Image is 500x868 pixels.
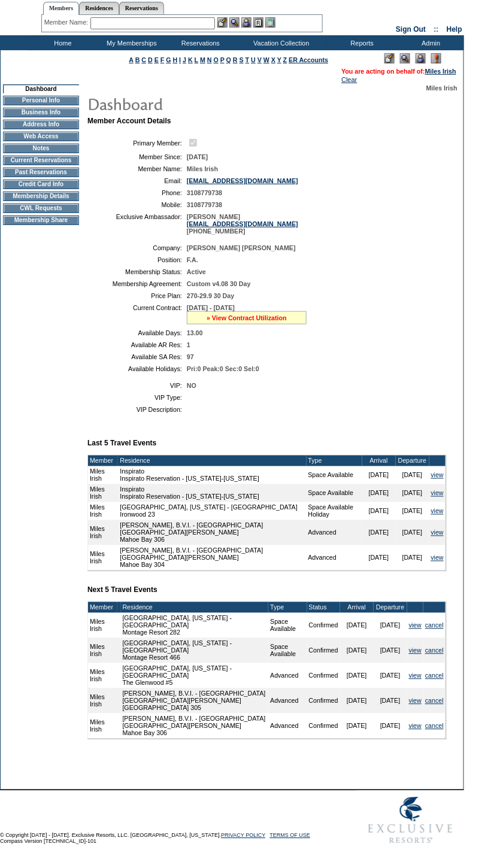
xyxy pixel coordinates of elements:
td: Miles Irish [88,638,117,663]
a: W [263,56,269,63]
td: Arrival [362,456,396,466]
img: Impersonate [241,17,251,28]
td: Arrival [340,602,374,613]
td: [DATE] [374,688,407,714]
td: Available AR Res: [92,341,182,348]
td: Advanced [268,714,307,739]
a: T [246,56,250,63]
span: [DATE] [187,153,208,160]
td: Status [307,602,340,613]
td: Business Info [3,108,79,117]
a: view [409,723,422,730]
td: [DATE] [362,502,396,520]
td: Exclusive Ambassador: [92,213,182,235]
img: Reservations [253,17,263,28]
b: Next 5 Travel Events [87,586,157,594]
td: Reports [326,35,395,50]
span: Miles Irish [187,165,218,172]
td: [PERSON_NAME], B.V.I. - [GEOGRAPHIC_DATA] [GEOGRAPHIC_DATA][PERSON_NAME] Mahoe Bay 306 [121,714,269,739]
a: Clear [341,76,357,83]
td: [DATE] [396,545,429,570]
b: Member Account Details [87,117,171,125]
td: Confirmed [307,688,340,714]
a: P [220,56,225,63]
a: » View Contract Utilization [207,314,287,321]
span: 97 [187,353,194,360]
td: Departure [374,602,407,613]
td: [PERSON_NAME], B.V.I. - [GEOGRAPHIC_DATA] [GEOGRAPHIC_DATA][PERSON_NAME] [GEOGRAPHIC_DATA] 305 [121,688,269,714]
a: N [207,56,212,63]
a: K [188,56,193,63]
td: [DATE] [362,484,396,502]
a: V [257,56,262,63]
td: [GEOGRAPHIC_DATA], [US_STATE] - [GEOGRAPHIC_DATA] Montage Resort 282 [121,613,269,638]
a: L [195,56,198,63]
a: I [179,56,181,63]
td: Confirmed [307,714,340,739]
a: view [431,490,444,497]
td: Phone: [92,189,182,196]
td: Primary Member: [92,137,182,148]
td: Departure [396,456,429,466]
td: Current Reservations [3,156,79,165]
img: b_edit.gif [217,17,228,28]
td: CWL Requests [3,204,79,213]
span: 13.00 [187,329,203,336]
a: view [431,529,444,536]
td: [DATE] [374,714,407,739]
td: Inspirato Inspirato Reservation - [US_STATE]-[US_STATE] [118,484,306,502]
td: Residence [118,456,306,466]
td: Membership Share [3,216,79,225]
a: TERMS OF USE [270,833,311,839]
span: 270-29.9 30 Day [187,292,234,299]
img: pgTtlDashboard.gif [87,92,326,116]
td: [DATE] [374,638,407,663]
td: Past Reservations [3,168,79,177]
a: G [166,56,171,63]
a: X [271,56,275,63]
td: Member [88,602,117,613]
td: Advanced [307,545,362,570]
td: Miles Irish [88,613,117,638]
a: view [409,622,422,629]
td: Miles Irish [88,688,117,714]
a: Sign Out [396,25,426,34]
img: Exclusive Resorts [357,791,464,851]
a: M [200,56,205,63]
span: Miles Irish [426,84,457,92]
a: B [135,56,140,63]
td: Company: [92,244,182,251]
img: Impersonate [416,53,426,63]
a: U [251,56,256,63]
a: view [409,697,422,705]
a: A [129,56,134,63]
td: Available Holidays: [92,365,182,372]
span: 3108779738 [187,201,222,208]
td: Type [307,456,362,466]
td: [DATE] [362,466,396,484]
span: Active [187,268,206,275]
td: [DATE] [362,520,396,545]
td: [DATE] [374,613,407,638]
td: Home [27,35,96,50]
td: Miles Irish [88,484,118,502]
td: Member Since: [92,153,182,160]
td: Miles Irish [88,714,117,739]
span: Pri:0 Peak:0 Sec:0 Sel:0 [187,365,259,372]
td: Position: [92,256,182,263]
td: [DATE] [340,714,374,739]
a: cancel [425,672,444,679]
td: Type [268,602,307,613]
td: Confirmed [307,663,340,688]
td: Address Info [3,120,79,129]
a: Q [226,56,231,63]
td: Mobile: [92,201,182,208]
a: R [233,56,238,63]
td: Member Name: [92,165,182,172]
img: View Mode [400,53,410,63]
a: Reservations [119,2,164,14]
td: [GEOGRAPHIC_DATA], [US_STATE] - [GEOGRAPHIC_DATA] Montage Resort 466 [121,638,269,663]
a: D [148,56,153,63]
td: [DATE] [396,466,429,484]
a: cancel [425,647,444,654]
